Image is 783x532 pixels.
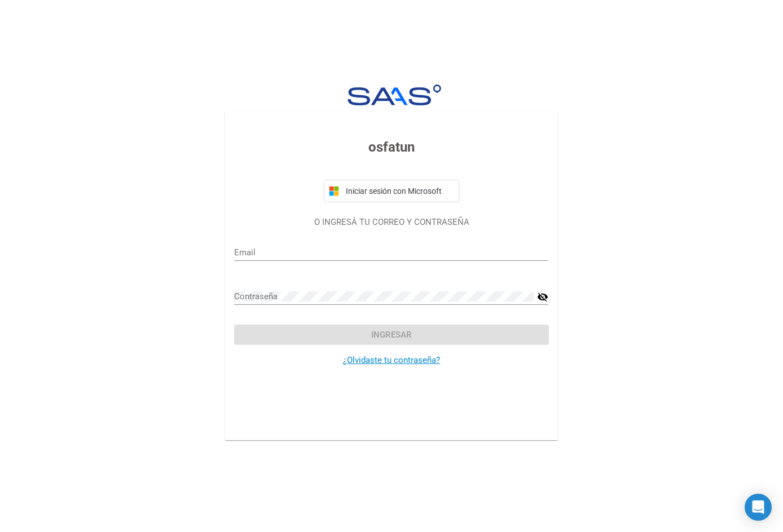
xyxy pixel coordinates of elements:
[234,137,548,157] h3: osfatun
[537,290,548,304] mat-icon: visibility_off
[371,330,412,340] span: Ingresar
[234,216,548,229] p: O INGRESÁ TU CORREO Y CONTRASEÑA
[324,180,459,202] button: Iniciar sesión con Microsoft
[343,355,440,365] a: ¿Olvidaste tu contraseña?
[344,187,454,196] span: Iniciar sesión con Microsoft
[234,325,548,345] button: Ingresar
[745,494,772,521] div: Open Intercom Messenger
